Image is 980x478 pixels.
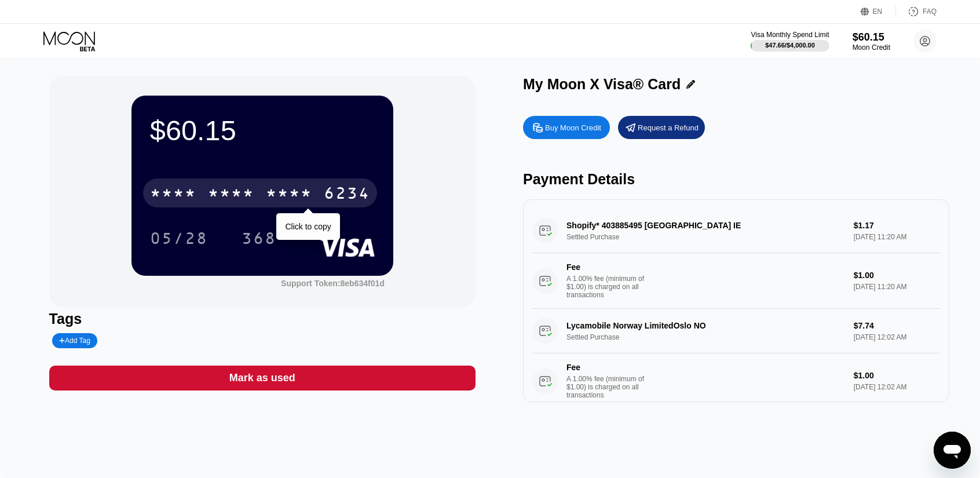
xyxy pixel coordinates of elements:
[751,31,829,39] div: Visa Monthly Spend Limit
[532,253,940,309] div: FeeA 1.00% fee (minimum of $1.00) is charged on all transactions$1.00[DATE] 11:20 AM
[233,224,285,253] div: 368
[150,231,208,249] div: 05/28
[52,333,97,348] div: Add Tag
[853,31,890,52] div: $60.15Moon Credit
[49,366,476,391] div: Mark as used
[861,6,896,17] div: EN
[523,171,949,188] div: Payment Details
[854,283,941,291] div: [DATE] 11:20 AM
[853,43,890,52] div: Moon Credit
[141,224,217,253] div: 05/28
[853,31,890,43] div: $60.15
[523,116,610,139] div: Buy Moon Credit
[873,8,883,16] div: EN
[566,363,648,372] div: Fee
[49,311,476,327] div: Tags
[150,114,375,147] div: $60.15
[566,375,653,399] div: A 1.00% fee (minimum of $1.00) is charged on all transactions
[934,432,971,469] iframe: Button to launch messaging window
[281,279,385,288] div: Support Token: 8eb634f01d
[638,123,699,133] div: Request a Refund
[285,222,331,231] div: Click to copy
[242,231,276,249] div: 368
[854,271,941,280] div: $1.00
[532,353,940,409] div: FeeA 1.00% fee (minimum of $1.00) is charged on all transactions$1.00[DATE] 12:02 AM
[59,337,90,345] div: Add Tag
[566,275,653,299] div: A 1.00% fee (minimum of $1.00) is charged on all transactions
[896,6,937,17] div: FAQ
[523,76,681,93] div: My Moon X Visa® Card
[854,371,941,380] div: $1.00
[923,8,937,16] div: FAQ
[281,279,385,288] div: Support Token:8eb634f01d
[545,123,601,133] div: Buy Moon Credit
[765,42,815,49] div: $47.66 / $4,000.00
[229,371,295,385] div: Mark as used
[751,31,829,52] div: Visa Monthly Spend Limit$47.66/$4,000.00
[324,185,370,204] div: 6234
[566,262,648,272] div: Fee
[618,116,705,139] div: Request a Refund
[854,383,941,391] div: [DATE] 12:02 AM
